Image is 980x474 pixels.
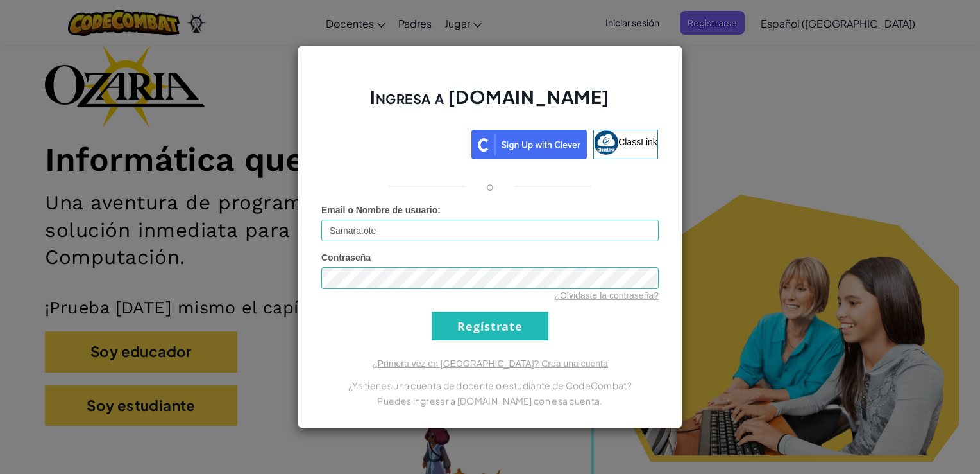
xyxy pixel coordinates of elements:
img: clever_sso_button@2x.png [471,130,587,159]
label: : [321,204,441,216]
h2: Ingresa a [DOMAIN_NAME] [321,85,659,122]
input: Regístrate [432,312,548,340]
span: Email o Nombre de usuario [321,205,437,215]
span: ClassLink [618,137,657,147]
iframe: Cuadro de diálogo Iniciar sesión con Google [716,13,967,198]
p: o [486,179,494,194]
img: classlink-logo-small.png [594,130,618,155]
iframe: Botón Iniciar sesión con Google [316,128,471,157]
span: Contraseña [321,252,371,263]
a: ¿Olvidaste la contraseña? [554,290,659,301]
p: Puedes ingresar a [DOMAIN_NAME] con esa cuenta. [321,393,659,408]
p: ¿Ya tienes una cuenta de docente o estudiante de CodeCombat? [321,378,659,393]
a: ¿Primera vez en [GEOGRAPHIC_DATA]? Crea una cuenta [372,358,608,369]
